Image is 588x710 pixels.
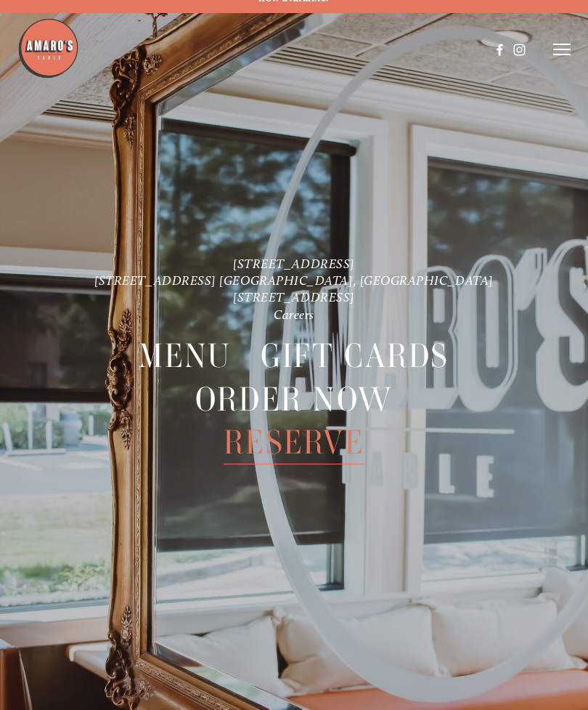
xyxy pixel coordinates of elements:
[261,334,449,378] span: Gift Cards
[17,17,79,79] img: Amaro's Table
[233,256,355,271] a: [STREET_ADDRESS]
[261,334,449,377] a: Gift Cards
[139,334,231,378] span: Menu
[224,421,364,464] span: Reserve
[233,289,355,304] a: [STREET_ADDRESS]
[195,378,393,421] span: Order Now
[195,378,393,421] a: Order Now
[224,421,364,464] a: Reserve
[139,334,231,377] a: Menu
[94,273,494,288] a: [STREET_ADDRESS] [GEOGRAPHIC_DATA], [GEOGRAPHIC_DATA]
[274,307,314,322] a: Careers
